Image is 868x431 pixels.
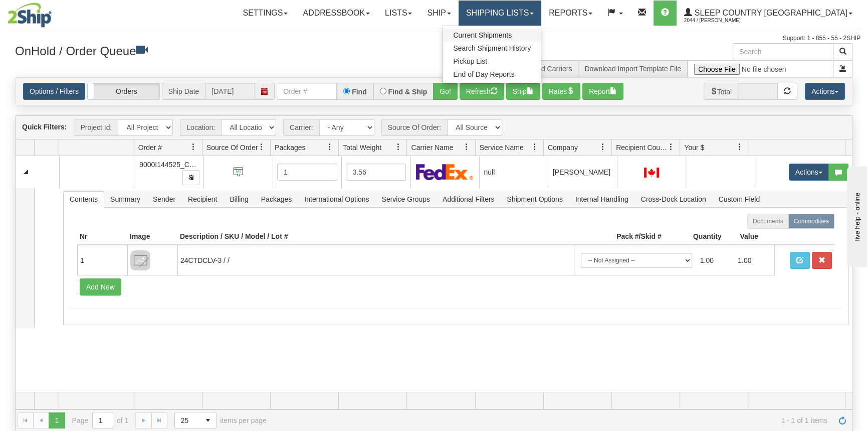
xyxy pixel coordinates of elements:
[663,138,680,156] a: Recipient Country filter column settings
[548,142,578,153] span: Company
[704,83,738,100] span: Total
[174,412,267,429] span: items per page
[20,166,32,178] a: Collapse
[22,122,67,132] label: Quick Filters:
[182,170,199,185] button: Copy to clipboard
[376,191,436,207] span: Service Groups
[177,245,574,275] td: 24CTDCLV-3 / /
[74,119,118,136] span: Project Id:
[416,164,474,180] img: FedEx Express®
[138,142,162,153] span: Order #
[501,191,568,207] span: Shipment Options
[789,164,829,181] button: Actions
[381,119,448,136] span: Source Of Order:
[594,138,611,156] a: Company filter column settings
[139,161,203,169] span: 9000I144525_CATH
[23,83,85,100] a: Options / Filters
[747,214,789,229] label: Documents
[162,83,205,100] span: Ship Date
[443,42,541,55] a: Search Shipment History
[182,191,223,207] span: Recipient
[514,65,572,73] a: Download Carriers
[692,9,847,17] span: Sleep Country [GEOGRAPHIC_DATA]
[177,229,574,245] th: Description / SKU / Model / Lot #
[788,214,834,229] label: Commodities
[8,9,93,16] div: live help - online
[443,29,541,42] a: Current Shipments
[64,191,104,207] span: Contents
[174,412,216,429] span: Page sizes drop down
[542,83,581,100] button: Rates
[584,65,681,73] a: Download Import Template File
[845,164,867,266] iframe: chat widget
[541,1,600,26] a: Reports
[443,68,541,81] a: End of Day Reports
[230,164,247,180] img: API
[731,138,748,156] a: Your $ filter column settings
[833,43,853,60] button: Search
[72,412,129,429] span: Page of 1
[734,249,772,272] td: 1.00
[147,191,181,207] span: Sender
[458,138,475,156] a: Carrier Name filter column settings
[506,83,540,100] button: Ship
[548,156,616,188] td: [PERSON_NAME]
[443,55,541,68] a: Pickup List
[180,119,221,136] span: Location:
[277,83,337,100] input: Order #
[526,138,543,156] a: Service Name filter column settings
[321,138,338,156] a: Packages filter column settings
[235,1,295,26] a: Settings
[389,138,406,156] a: Total Weight filter column settings
[574,229,664,245] th: Pack #/Skid #
[713,191,766,207] span: Custom Field
[275,142,305,153] span: Packages
[8,3,52,28] img: logo2044.jpg
[281,416,827,424] span: 1 - 1 of 1 items
[688,60,833,77] input: Import
[206,142,258,153] span: Source Of Order
[255,191,298,207] span: Packages
[343,142,381,153] span: Total Weight
[16,116,852,139] div: grid toolbar
[582,83,623,100] button: Report
[224,191,254,207] span: Billing
[733,43,833,60] input: Search
[253,138,270,156] a: Source Of Order filter column settings
[181,415,194,425] span: 25
[834,412,850,428] a: Refresh
[724,229,774,245] th: Value
[93,412,113,428] input: Page 1
[569,191,634,207] span: Internal Handling
[295,1,377,26] a: Addressbook
[104,191,146,207] span: Summary
[130,250,150,270] img: 8DAB37Fk3hKpn3AAAAAElFTkSuQmCC
[459,1,541,26] a: Shipping lists
[388,88,427,95] label: Find & Ship
[684,142,704,153] span: Your $
[684,16,759,26] span: 2044 / [PERSON_NAME]
[419,1,458,26] a: Ship
[298,191,375,207] span: International Options
[411,142,453,153] span: Carrier Name
[283,119,319,136] span: Carrier:
[8,34,860,43] div: Support: 1 - 855 - 55 - 2SHIP
[479,156,548,188] td: null
[805,83,845,100] button: Actions
[480,142,524,153] span: Service Name
[460,83,504,100] button: Refresh
[433,83,458,100] button: Go!
[185,138,202,156] a: Order # filter column settings
[453,44,531,52] span: Search Shipment History
[77,245,127,275] td: 1
[200,412,216,428] span: select
[453,70,514,78] span: End of Day Reports
[80,278,121,296] button: Add New
[49,412,65,428] span: Page 1
[88,83,159,99] label: Orders
[453,57,487,65] span: Pickup List
[127,229,177,245] th: Image
[696,249,734,272] td: 1.00
[453,31,512,39] span: Current Shipments
[377,1,419,26] a: Lists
